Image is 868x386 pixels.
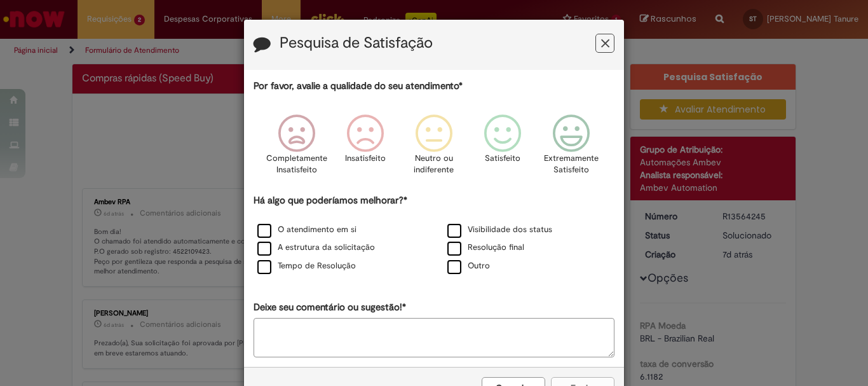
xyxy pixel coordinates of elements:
p: Extremamente Satisfeito [544,153,599,176]
label: Visibilidade dos status [447,224,552,236]
label: Pesquisa de Satisfação [280,35,433,52]
p: Completamente Insatisfeito [266,153,327,176]
div: Completamente Insatisfeito [264,105,329,192]
div: Há algo que poderíamos melhorar?* [254,194,614,276]
label: Deixe seu comentário ou sugestão!* [254,301,406,314]
label: Tempo de Resolução [257,260,356,272]
div: Neutro ou indiferente [402,105,466,192]
p: Insatisfeito [345,153,386,165]
label: Resolução final [447,242,524,254]
label: Outro [447,260,490,272]
label: O atendimento em si [257,224,356,236]
p: Neutro ou indiferente [411,153,457,176]
p: Satisfeito [485,153,520,165]
div: Satisfeito [470,105,535,192]
div: Insatisfeito [333,105,398,192]
div: Extremamente Satisfeito [539,105,604,192]
label: A estrutura da solicitação [257,242,375,254]
label: Por favor, avalie a qualidade do seu atendimento* [254,79,463,93]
